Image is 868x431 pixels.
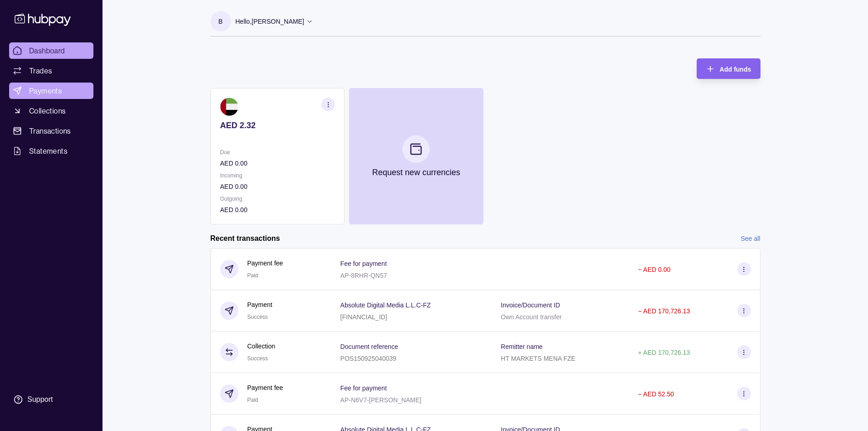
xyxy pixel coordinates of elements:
[247,272,258,279] span: Paid
[27,395,53,405] div: Support
[220,205,335,215] p: AED 0.00
[501,301,560,309] p: Invoice/Document ID
[220,194,335,204] p: Outgoing
[9,42,93,59] a: Dashboard
[340,384,387,392] p: Fee for payment
[29,105,66,116] span: Collections
[501,355,575,362] p: HT MARKETS MENA FZE
[220,98,238,116] img: ae
[501,343,543,350] p: Remitter name
[236,16,304,26] p: Hello, [PERSON_NAME]
[220,120,335,130] p: AED 2.32
[247,258,283,268] p: Payment fee
[372,167,460,177] p: Request new currencies
[220,147,335,157] p: Due
[247,355,268,362] span: Success
[349,88,483,224] button: Request new currencies
[247,341,275,351] p: Collection
[638,266,670,273] p: − AED 0.00
[9,390,93,409] a: Support
[741,234,760,244] a: See all
[340,272,387,279] p: AP-8RHR-QN57
[29,85,62,96] span: Payments
[719,66,751,73] span: Add funds
[29,45,65,56] span: Dashboard
[9,123,93,139] a: Transactions
[340,313,387,321] p: [FINANCIAL_ID]
[340,355,396,362] p: POS150925040039
[29,145,67,156] span: Statements
[638,307,690,315] p: − AED 170,726.13
[29,65,52,76] span: Trades
[340,301,431,309] p: Absolute Digital Media L.L.C-FZ
[9,103,93,119] a: Collections
[211,234,280,244] h2: Recent transactions
[9,83,93,99] a: Payments
[697,58,760,79] button: Add funds
[247,397,258,403] span: Paid
[340,343,398,350] p: Document reference
[220,182,335,192] p: AED 0.00
[247,383,283,393] p: Payment fee
[220,171,335,181] p: Incoming
[218,16,222,26] p: B
[638,390,674,398] p: − AED 52.50
[247,300,272,310] p: Payment
[340,396,421,404] p: AP-N6V7-[PERSON_NAME]
[220,158,335,168] p: AED 0.00
[638,349,690,356] p: + AED 170,726.13
[9,143,93,159] a: Statements
[501,313,562,321] p: Own Account transfer
[247,314,268,320] span: Success
[29,125,71,136] span: Transactions
[9,62,93,79] a: Trades
[340,260,387,267] p: Fee for payment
